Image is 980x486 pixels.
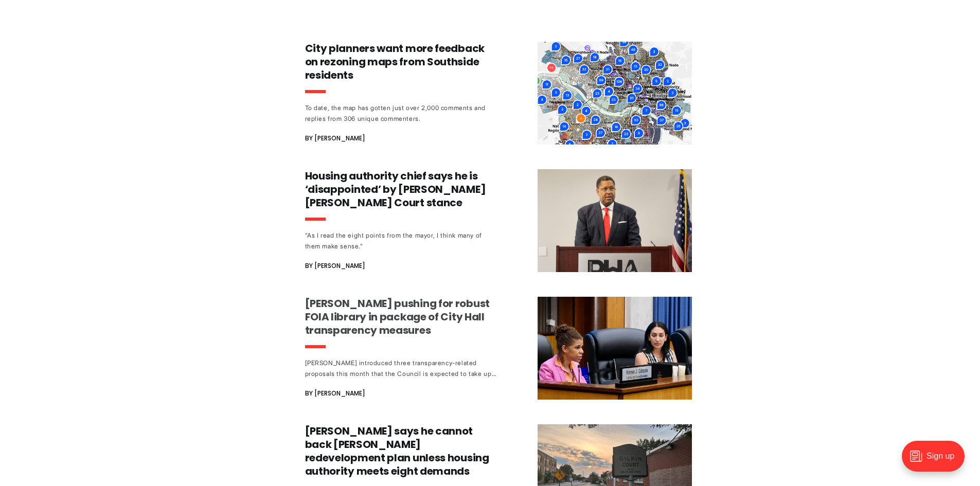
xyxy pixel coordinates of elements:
img: City planners want more feedback on rezoning maps from Southside residents [538,42,692,145]
h3: [PERSON_NAME] says he cannot back [PERSON_NAME] redevelopment plan unless housing authority meets... [305,424,496,478]
iframe: portal-trigger [893,436,980,486]
span: By [PERSON_NAME] [305,260,365,272]
h3: City planners want more feedback on rezoning maps from Southside residents [305,42,496,82]
div: "As I read the eight points from the mayor, I think many of them make sense." [305,230,496,251]
a: [PERSON_NAME] pushing for robust FOIA library in package of City Hall transparency measures [PERS... [305,297,692,400]
h3: [PERSON_NAME] pushing for robust FOIA library in package of City Hall transparency measures [305,297,496,337]
img: Gibson pushing for robust FOIA library in package of City Hall transparency measures [538,297,692,400]
div: To date, the map has gotten just over 2,000 comments and replies from 306 unique commenters. [305,102,496,124]
img: Housing authority chief says he is ‘disappointed’ by Avula’s Gilpin Court stance [538,169,692,272]
span: By [PERSON_NAME] [305,132,365,145]
h3: Housing authority chief says he is ‘disappointed’ by [PERSON_NAME] [PERSON_NAME] Court stance [305,169,496,209]
span: By [PERSON_NAME] [305,387,365,400]
div: [PERSON_NAME] introduced three transparency-related proposals this month that the Council is expe... [305,357,496,379]
a: City planners want more feedback on rezoning maps from Southside residents To date, the map has g... [305,42,692,145]
a: Housing authority chief says he is ‘disappointed’ by [PERSON_NAME] [PERSON_NAME] Court stance "As... [305,169,692,272]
